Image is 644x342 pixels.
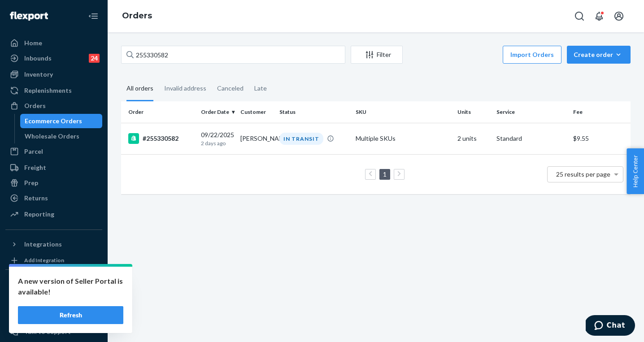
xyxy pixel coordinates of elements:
a: Returns [5,191,102,205]
div: Ecommerce Orders [25,117,82,126]
a: Inventory [5,67,102,82]
a: Settings [5,309,102,324]
div: Reporting [24,210,54,219]
p: 2 days ago [201,139,233,147]
button: Close Navigation [84,7,102,25]
div: IN TRANSIT [279,133,323,145]
div: Replenishments [24,86,72,95]
div: Invalid address [164,77,206,100]
button: Talk to Support [5,325,102,339]
th: Status [276,101,352,123]
button: Open Search Box [570,7,588,25]
p: A new version of Seller Portal is available! [18,276,123,297]
a: Reporting [5,207,102,221]
button: Help Center [627,148,644,194]
div: Integrations [24,240,62,249]
div: Inbounds [24,54,52,63]
th: Service [493,101,569,123]
ol: breadcrumbs [115,3,159,29]
a: Add Fast Tag [5,295,102,306]
div: Add Integration [24,256,64,264]
th: Units [454,101,493,123]
td: [PERSON_NAME] [237,123,276,154]
div: Canceled [217,77,244,100]
button: Open account menu [610,7,628,25]
a: Orders [5,99,102,113]
div: 09/22/2025 [201,130,233,147]
td: $9.55 [570,123,631,154]
th: SKU [352,101,454,123]
a: Prep [5,176,102,190]
button: Fast Tags [5,277,102,291]
button: Create order [567,46,631,64]
div: Home [24,39,42,48]
iframe: Opens a widget where you can chat to one of our agents [586,315,635,338]
button: Refresh [18,306,123,324]
div: Wholesale Orders [25,132,79,141]
div: Late [254,77,267,100]
a: Parcel [5,144,102,159]
td: 2 units [454,123,493,154]
div: Prep [24,178,38,187]
div: Orders [24,101,46,110]
a: Replenishments [5,83,102,98]
a: Page 1 is your current page [381,170,388,178]
span: 25 results per page [556,170,610,178]
div: All orders [126,77,153,101]
a: Home [5,36,102,50]
button: Integrations [5,237,102,251]
div: Filter [351,50,402,59]
a: Ecommerce Orders [20,114,103,128]
a: Orders [122,11,152,21]
th: Order [121,101,197,123]
button: Filter [351,46,403,64]
div: Returns [24,194,48,203]
div: Inventory [24,70,53,79]
div: 24 [89,54,100,63]
div: #255330582 [128,133,194,144]
p: Standard [496,134,566,143]
div: Freight [24,163,46,172]
th: Order Date [197,101,236,123]
a: Inbounds24 [5,51,102,65]
th: Fee [570,101,631,123]
td: Multiple SKUs [352,123,454,154]
a: Freight [5,160,102,175]
div: Parcel [24,147,43,156]
input: Search orders [121,46,345,64]
div: Create order [574,50,624,59]
a: Add Integration [5,255,102,266]
div: Customer [240,108,272,116]
button: Import Orders [503,46,561,64]
a: Wholesale Orders [20,129,103,143]
button: Open notifications [590,7,608,25]
img: Flexport logo [10,12,48,21]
